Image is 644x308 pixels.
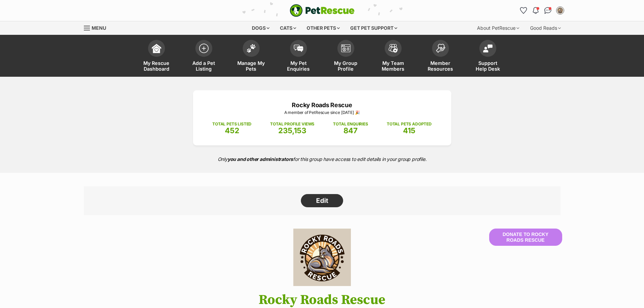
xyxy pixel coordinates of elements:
[283,229,360,286] img: Rocky Roads Rescue
[189,60,219,72] span: Add a Pet Listing
[203,110,441,116] p: A member of PetRescue since [DATE] 🎉
[228,37,275,77] a: Manage My Pets
[341,44,351,52] img: group-profile-icon-3fa3cf56718a62981997c0bc7e787c4b2cf8bcc04b72c1350f741eb67cf2f40e.svg
[228,156,293,162] strong: you and other administrators
[290,4,355,17] a: PetRescue
[436,44,445,53] img: member-resources-icon-8e73f808a243e03378d46382f2149f9095a855e16c252ad45f914b54edf8863c.svg
[544,7,551,14] img: chat-41dd97257d64d25036548639549fe6c8038ab92f7586957e7f3b1b290dea8141.svg
[473,60,503,72] span: Support Help Desk
[152,44,161,53] img: dashboard-icon-eb2f2d2d3e046f16d808141f083e7271f6b2e854fb5c12c21221c1fb7104beca.svg
[403,126,415,135] span: 415
[378,60,408,72] span: My Team Members
[302,21,344,35] div: Other pets
[387,121,432,127] p: TOTAL PETS ADOPTED
[425,60,456,72] span: Member Resources
[212,121,252,127] p: TOTAL PETS LISTED
[464,37,511,77] a: Support Help Desk
[278,126,306,135] span: 235,153
[180,37,228,77] a: Add a Pet Listing
[530,5,541,16] button: Notifications
[555,5,566,16] button: My account
[322,37,369,77] a: My Group Profile
[199,44,209,53] img: add-pet-listing-icon-0afa8454b4691262ce3f59096e99ab1cd57d4a30225e0717b998d2c9b9846f56.svg
[557,7,564,14] img: Ebony Easterbrook profile pic
[483,44,493,52] img: help-desk-icon-fdf02630f3aa405de69fd3d07c3f3aa587a6932b1a1747fa1d2bba05be0121f9.svg
[343,126,358,135] span: 847
[225,126,239,135] span: 452
[417,37,464,77] a: Member Resources
[92,25,106,31] span: Menu
[141,60,172,72] span: My Rescue Dashboard
[301,194,343,208] a: Edit
[369,37,417,77] a: My Team Members
[275,37,322,77] a: My Pet Enquiries
[133,37,180,77] a: My Rescue Dashboard
[518,5,566,16] ul: Account quick links
[331,60,361,72] span: My Group Profile
[236,60,266,72] span: Manage My Pets
[533,7,538,14] img: notifications-46538b983faf8c2785f20acdc204bb7945ddae34d4c08c2a6579f10ce5e182be.svg
[74,292,571,307] h1: Rocky Roads Rescue
[472,21,524,35] div: About PetRescue
[84,21,111,33] a: Menu
[247,21,274,35] div: Dogs
[518,5,529,16] a: Favourites
[525,21,566,35] div: Good Reads
[246,44,256,53] img: manage-my-pets-icon-02211641906a0b7f246fdf0571729dbe1e7629f14944591b6c1af311fb30b64b.svg
[270,121,314,127] p: TOTAL PROFILE VIEWS
[290,4,355,17] img: logo-e224e6f780fb5917bec1dbf3a21bbac754714ae5b6737aabdf751b685950b380.svg
[489,229,562,245] button: Donate to Rocky Roads Rescue
[333,121,368,127] p: TOTAL ENQUIRIES
[203,100,441,110] p: Rocky Roads Rescue
[345,21,402,35] div: Get pet support
[275,21,301,35] div: Cats
[543,5,553,16] a: Conversations
[294,45,303,52] img: pet-enquiries-icon-7e3ad2cf08bfb03b45e93fb7055b45f3efa6380592205ae92323e6603595dc1f.svg
[283,60,314,72] span: My Pet Enquiries
[388,44,398,53] img: team-members-icon-5396bd8760b3fe7c0b43da4ab00e1e3bb1a5d9ba89233759b79545d2d3fc5d0d.svg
